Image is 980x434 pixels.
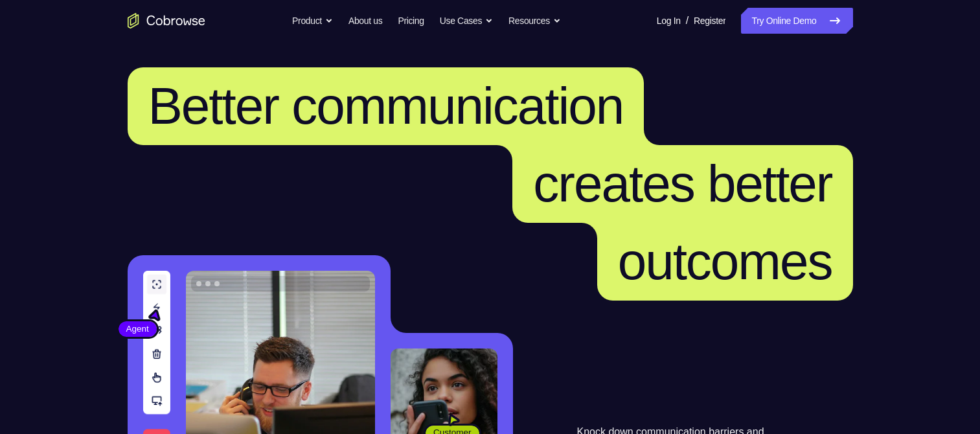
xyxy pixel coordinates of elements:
[128,13,205,29] a: Go to the home page
[533,155,832,212] span: creates better
[686,13,689,29] span: /
[398,8,424,34] a: Pricing
[119,323,157,336] span: Agent
[348,8,382,34] a: About us
[508,8,561,34] button: Resources
[618,233,832,290] span: outcomes
[657,8,681,34] a: Log In
[148,77,624,135] span: Better communication
[292,8,333,34] button: Product
[741,8,852,34] a: Try Online Demo
[694,8,725,34] a: Register
[440,8,493,34] button: Use Cases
